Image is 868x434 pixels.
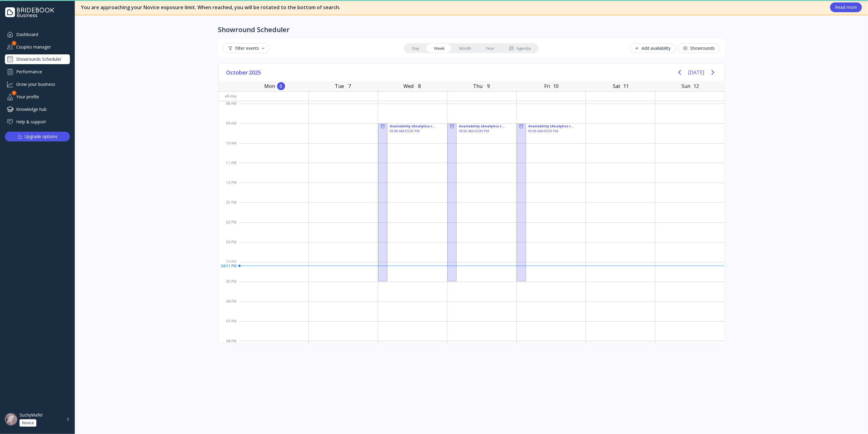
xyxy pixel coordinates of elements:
[678,43,720,53] button: Showrounds
[219,219,239,239] div: 02 PM
[415,82,423,90] div: 8
[622,82,630,90] div: 11
[12,91,16,95] div: 1
[830,2,862,12] button: Read more
[249,68,262,77] span: 2025
[378,123,445,282] div: Availability (Analytics retests), 09:00 AM - 05:00 PM
[517,123,583,282] div: Availability (Analytics retests), 09:00 AM - 05:00 PM
[219,318,239,337] div: 07 PM
[692,82,700,90] div: 12
[688,67,704,78] button: [DATE]
[543,82,552,90] div: Fri
[20,412,42,418] div: SuchyWafel
[674,66,686,78] button: Previous page
[611,82,622,90] div: Sat
[683,46,715,51] div: Showrounds
[25,132,58,141] div: Upgrade options
[405,44,427,53] a: Day
[5,132,70,141] button: Upgrade options
[5,92,70,102] div: Your profile
[447,123,514,282] div: Availability (Analytics retests), 09:00 AM - 05:00 PM
[5,29,70,39] a: Dashboard
[333,82,346,90] div: Tue
[219,100,239,120] div: 08 AM
[5,104,70,114] a: Knowledge hub
[223,43,269,53] button: Filter events
[81,4,824,11] div: You are approaching your Novice exposure limit. When reached, you will be rotated to the bottom o...
[218,25,290,34] div: Showround Scheduler
[479,44,502,53] a: Year
[484,82,492,90] div: 9
[5,67,70,77] a: Performance
[402,82,415,90] div: Wed
[5,42,70,52] div: Couples manager
[635,46,671,51] div: Add availability
[277,82,285,90] div: 6
[22,421,34,425] div: Novice
[219,140,239,159] div: 10 AM
[5,117,70,127] a: Help & support
[12,41,16,46] div: 1
[263,82,277,90] div: Mon
[630,43,676,53] button: Add availability
[219,278,239,298] div: 05 PM
[219,239,239,258] div: 03 PM
[219,159,239,179] div: 11 AM
[219,120,239,140] div: 09 AM
[219,337,239,345] div: 08 PM
[5,92,70,102] a: Your profile1
[835,5,857,10] div: Read more
[224,68,265,77] button: October2025
[5,79,70,89] a: Grow your business
[509,46,531,51] div: Agenda
[228,46,264,51] div: Filter events
[219,258,239,278] div: 04 PM
[346,82,354,90] div: 7
[219,298,239,318] div: 06 PM
[226,68,249,77] span: October
[427,44,452,53] a: Week
[219,92,239,100] div: All-day
[680,82,692,90] div: Sun
[452,44,479,53] a: Month
[707,66,719,78] button: Next page
[552,82,560,90] div: 10
[471,82,484,90] div: Thu
[219,179,239,199] div: 12 PM
[5,42,70,52] a: Couples manager1
[219,199,239,219] div: 01 PM
[5,413,17,425] img: dpr=2,fit=cover,g=face,w=48,h=48
[5,54,70,64] a: Showrounds Scheduler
